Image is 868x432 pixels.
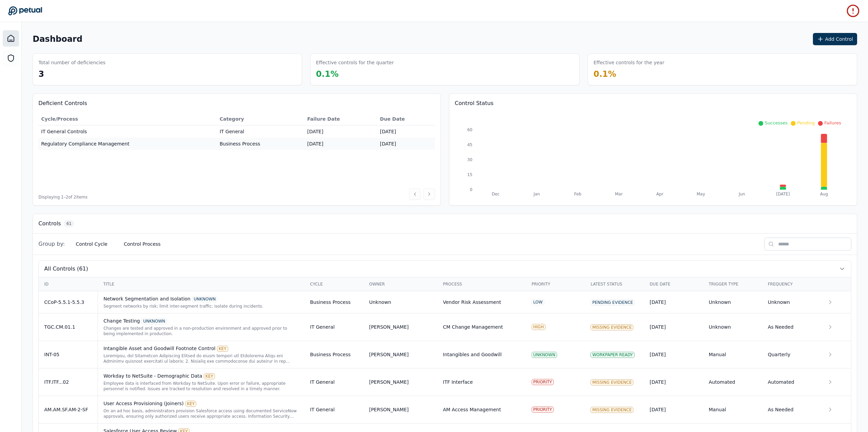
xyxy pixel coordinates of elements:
th: Title [98,277,305,291]
h3: Effective controls for the quarter [316,59,394,66]
button: Previous [409,188,421,200]
th: Latest Status [585,277,644,291]
td: Manual [703,341,763,368]
th: ID [39,277,98,291]
div: Missing Evidence [590,379,633,385]
td: As Needed [762,313,821,341]
h3: Total number of deficiencies [38,59,105,66]
tspan: Jun [738,192,745,196]
span: 0.1 % [316,69,339,79]
td: IT General Controls [38,125,217,138]
td: Quarterly [762,341,821,368]
td: Regulatory Compliance Management [38,138,217,150]
div: HIGH [532,324,546,330]
div: TGC.CM.01.1 [44,324,92,330]
div: Workpaper Ready [590,352,634,358]
td: IT General [217,125,305,138]
td: Manual [703,396,763,424]
button: All Controls (61) [39,261,851,277]
td: Unknown [703,291,763,313]
div: AM Access Management [443,406,501,413]
div: Unknown [369,299,391,306]
div: INT-05 [44,351,92,358]
tspan: Mar [615,192,623,196]
tspan: 30 [467,157,472,162]
div: Segment networks by risk; limit inter-segment traffic; isolate during incidents. [103,304,299,309]
td: [DATE] [377,125,435,138]
div: [DATE] [650,406,698,413]
tspan: Apr [656,192,664,196]
div: Missing Evidence [590,324,633,330]
div: PRIORITY [532,407,554,413]
tspan: Aug [820,192,828,196]
div: Change Testing [103,317,299,324]
div: Network Segmentation and Isolation [103,295,299,302]
div: [DATE] [650,299,698,306]
div: ITF Interface [443,379,473,385]
div: Intangible Asset and Goodwill Footnote Control [103,345,299,352]
td: As Needed [762,396,821,424]
td: [DATE] [304,138,377,150]
tspan: 60 [467,127,472,132]
div: LOW [532,299,545,305]
td: Business Process [305,341,364,368]
div: ITF.ITF...02 [44,379,92,385]
td: Business Process [217,138,305,150]
div: Missing Evidence [590,407,633,413]
th: Cycle/Process [38,113,217,125]
div: [PERSON_NAME] [369,324,408,330]
div: Vendor Risk Assessment [443,299,501,306]
th: Cycle [305,277,364,291]
div: [DATE] [650,351,698,358]
td: [DATE] [377,138,435,150]
div: CM Change Management [443,324,503,330]
button: Add Control [813,33,857,45]
span: 61 [64,220,74,227]
div: [PERSON_NAME] [369,351,408,358]
h3: Control Status [455,99,851,107]
tspan: Dec [492,192,500,196]
span: All Controls (61) [44,265,88,273]
span: Displaying 1– 2 of 2 items [38,194,87,200]
a: SOC [3,50,19,66]
td: IT General [305,368,364,396]
div: Employee data is interfaced from Workday to NetSuite. Upon error or failure, appropriate personne... [103,381,299,392]
a: Dashboard [3,30,19,47]
span: Successes [765,120,787,125]
span: Failures [824,120,841,125]
div: PRIORITY [532,379,554,385]
td: IT General [305,313,364,341]
h1: Dashboard [33,34,82,45]
th: Owner [364,277,437,291]
div: [DATE] [650,379,698,385]
div: Changes are tested and approved in a non-production environment and approved prior to being imple... [103,326,299,336]
div: UNKNOWN [532,352,557,358]
th: Due Date [644,277,703,291]
th: Frequency [762,277,821,291]
div: User Access Provisioning (Joiners) [103,400,299,407]
td: IT General [305,396,364,424]
div: KEY [217,346,228,352]
th: Due Date [377,113,435,125]
div: UNKNOWN [192,296,217,302]
tspan: May [697,192,705,196]
span: Pending [797,120,815,125]
div: [PERSON_NAME] [369,406,408,413]
div: Workday to NetSuite - Demographic Data [103,373,299,379]
div: On an ad hoc basis, administrators provision Salesforce access using documented ServiceNow approv... [103,408,299,419]
div: [PERSON_NAME] [369,379,408,385]
tspan: 45 [467,142,472,147]
td: Automated [762,368,821,396]
button: Control Cycle [70,238,113,250]
span: 3 [38,69,44,79]
div: KEY [204,373,215,379]
span: Group by: [38,240,65,248]
th: Priority [526,277,585,291]
td: Business Process [305,291,364,313]
th: Failure Date [304,113,377,125]
td: Unknown [762,291,821,313]
tspan: Jan [533,192,540,196]
td: Unknown [703,313,763,341]
th: Trigger Type [703,277,763,291]
th: Process [437,277,526,291]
